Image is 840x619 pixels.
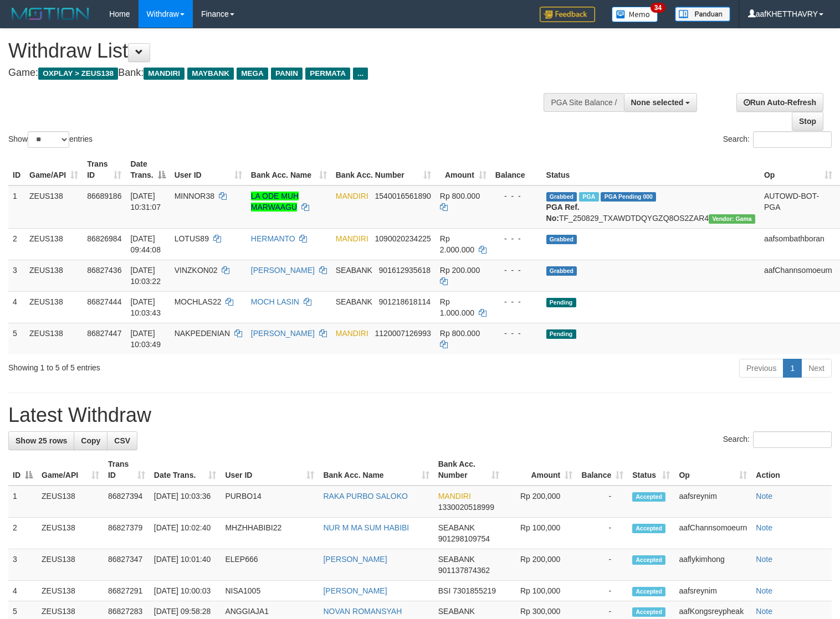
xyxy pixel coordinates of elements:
td: AUTOWD-BOT-PGA [760,185,837,229]
span: Copy 901298109754 to clipboard [438,534,490,543]
span: PANIN [271,68,303,80]
td: - [577,518,628,549]
span: LOTUS89 [175,234,209,243]
span: 86689186 [87,192,121,200]
a: Run Auto-Refresh [736,93,823,112]
td: 86827291 [104,581,150,601]
td: Rp 200,000 [504,486,577,518]
label: Search: [723,131,832,148]
span: OXPLAY > ZEUS138 [38,68,118,80]
span: MANDIRI [336,234,368,243]
span: PERMATA [305,68,350,80]
td: 4 [8,291,25,323]
a: Note [756,555,772,564]
span: Copy 1090020234225 to clipboard [375,234,431,243]
th: Balance: activate to sort column ascending [577,454,628,486]
span: Copy 1330020518999 to clipboard [438,503,494,512]
td: [DATE] 10:02:40 [150,518,221,549]
span: Show 25 rows [16,436,67,445]
a: 1 [783,359,802,378]
td: ZEUS138 [37,518,104,549]
td: 86827394 [104,486,150,518]
span: Copy [81,436,100,445]
a: [PERSON_NAME] [251,266,315,275]
span: Copy 901218618114 to clipboard [379,297,431,306]
td: Rp 100,000 [504,581,577,601]
span: MOCHLAS22 [175,297,222,306]
span: ... [353,68,368,80]
td: PURBO14 [221,486,319,518]
img: Button%20Memo.svg [612,7,658,22]
span: MANDIRI [438,492,471,501]
td: Rp 100,000 [504,518,577,549]
label: Search: [723,431,832,448]
span: Copy 1120007126993 to clipboard [375,329,431,338]
span: 86826984 [87,234,121,243]
div: - - - [495,233,537,244]
td: ZEUS138 [25,291,83,323]
th: Op: activate to sort column ascending [760,154,837,185]
span: Grabbed [546,266,577,276]
h1: Withdraw List [8,40,549,62]
th: Balance [491,154,542,185]
td: 1 [8,185,25,229]
span: MANDIRI [144,68,185,80]
span: [DATE] 10:03:22 [130,266,161,286]
span: NAKPEDENIAN [175,329,230,338]
td: ZEUS138 [37,581,104,601]
span: Vendor URL: https://trx31.1velocity.biz [709,214,755,224]
td: NISA1005 [221,581,319,601]
th: Bank Acc. Number: activate to sort column ascending [434,454,504,486]
td: aafChannsomoeurn [760,260,837,291]
div: - - - [495,265,537,276]
span: 34 [651,3,665,13]
td: ZEUS138 [25,185,83,229]
span: Copy 7301855219 to clipboard [453,586,496,595]
a: LA ODE MUH MARWAAGU [251,192,299,212]
td: 5 [8,323,25,354]
th: Action [751,454,832,486]
span: VINZKON02 [175,266,218,275]
span: Copy 901612935618 to clipboard [379,266,431,275]
span: 86827436 [87,266,121,275]
img: MOTION_logo.png [8,6,93,22]
a: Show 25 rows [8,431,74,450]
th: Status [542,154,760,185]
a: HERMANTO [251,234,295,243]
span: Copy 901137874362 to clipboard [438,566,490,575]
a: [PERSON_NAME] [323,555,387,564]
span: 86827447 [87,329,121,338]
a: CSV [107,431,137,450]
span: Marked by aafkaynarin [579,192,598,202]
span: MANDIRI [336,329,368,338]
th: ID [8,154,25,185]
td: - [577,486,628,518]
span: [DATE] 10:31:07 [130,192,161,212]
td: MHZHHABIBI22 [221,518,319,549]
span: Rp 800.000 [440,329,480,338]
span: Accepted [632,555,665,565]
a: Previous [739,359,783,378]
span: SEABANK [438,607,475,616]
th: Game/API: activate to sort column ascending [25,154,83,185]
th: Amount: activate to sort column ascending [436,154,491,185]
a: Note [756,492,772,501]
th: Game/API: activate to sort column ascending [37,454,104,486]
span: Rp 800.000 [440,192,480,200]
td: - [577,581,628,601]
td: aafsreynim [674,581,751,601]
span: SEABANK [336,266,372,275]
th: Trans ID: activate to sort column ascending [83,154,126,185]
td: - [577,549,628,581]
th: Amount: activate to sort column ascending [504,454,577,486]
span: Grabbed [546,192,577,202]
span: Pending [546,298,576,307]
button: None selected [624,93,698,112]
td: ZEUS138 [25,260,83,291]
a: Note [756,586,772,595]
td: 3 [8,549,37,581]
td: ZEUS138 [25,323,83,354]
span: 86827444 [87,297,121,306]
th: Op: activate to sort column ascending [674,454,751,486]
input: Search: [753,131,832,148]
